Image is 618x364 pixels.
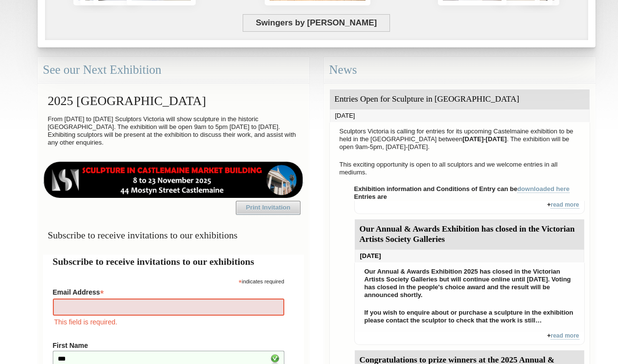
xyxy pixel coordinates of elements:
[550,332,579,340] a: read more
[550,201,579,209] a: read more
[462,135,507,143] strong: [DATE]-[DATE]
[53,317,284,327] div: This field is required.
[335,125,585,153] p: Sculptors Victoria is calling for entries for its upcoming Castelmaine exhibition to be held in t...
[330,89,590,109] div: Entries Open for Sculpture in [GEOGRAPHIC_DATA]
[43,113,304,149] p: From [DATE] to [DATE] Sculptors Victoria will show sculpture in the historic [GEOGRAPHIC_DATA]. T...
[38,57,309,83] div: See our Next Exhibition
[335,158,585,179] p: This exciting opportunity is open to all sculptors and we welcome entries in all mediums.
[53,255,294,269] h2: Subscribe to receive invitations to our exhibitions
[324,57,595,83] div: News
[354,201,585,214] div: +
[53,285,284,297] label: Email Address
[360,306,579,327] p: If you wish to enquire about or purchase a sculpture in the exhibition please contact the sculpto...
[236,201,300,214] a: Print Invitation
[355,219,584,250] div: Our Annual & Awards Exhibition has closed in the Victorian Artists Society Galleries
[354,185,570,193] strong: Exhibition information and Conditions of Entry can be
[354,332,585,345] div: +
[43,226,304,245] h3: Subscribe to receive invitations to our exhibitions
[243,14,390,32] span: Swingers by [PERSON_NAME]
[355,250,584,262] div: [DATE]
[43,162,304,198] img: castlemaine-ldrbd25v2.png
[360,265,579,301] p: Our Annual & Awards Exhibition 2025 has closed in the Victorian Artists Society Galleries but wil...
[43,89,304,113] h2: 2025 [GEOGRAPHIC_DATA]
[517,185,570,193] a: downloaded here
[53,276,284,285] div: indicates required
[330,109,590,122] div: [DATE]
[53,342,284,349] label: First Name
